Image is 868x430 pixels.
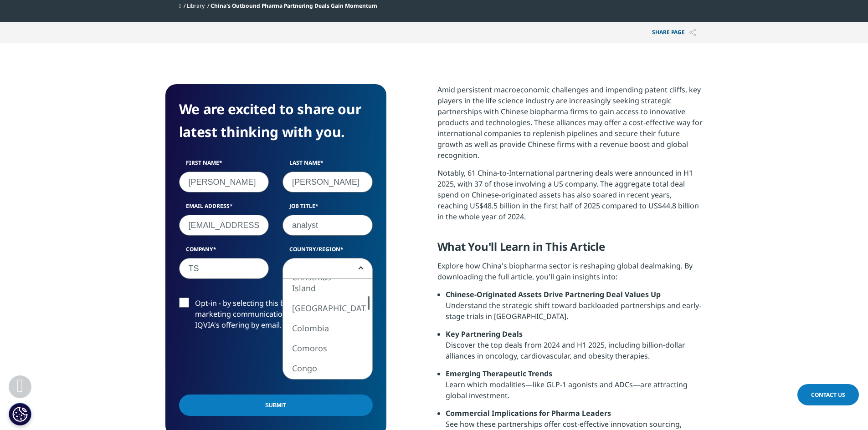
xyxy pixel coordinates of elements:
li: [GEOGRAPHIC_DATA] [283,298,366,318]
span: Contact Us [811,391,845,399]
a: Library [187,2,205,10]
strong: Emerging Therapeutic Trends [446,369,552,379]
li: Christmas Island [283,267,366,298]
label: Email Address [179,202,269,215]
iframe: reCAPTCHA [179,345,318,380]
strong: Key Partnering Deals [446,329,523,339]
h5: What You'll Learn in This Article [437,240,703,260]
span: China's Outbound Pharma Partnering Deals Gain Momentum [211,2,377,10]
input: Submit [179,395,373,416]
li: Congo [283,358,366,378]
li: Discover the top deals from 2024 and H1 2025, including billion-dollar alliances in oncology, car... [446,329,703,368]
img: Share PAGE [689,29,696,36]
li: [GEOGRAPHIC_DATA] [283,378,366,398]
p: Share PAGE [645,22,703,43]
li: Comoros [283,338,366,358]
p: Amid persistent macroeconomic challenges and impending patent cliffs, key players in the life sci... [437,84,703,167]
strong: Chinese-Originated Assets Drive Partnering Deal Values Up [446,289,661,299]
h4: We are excited to share our latest thinking with you. [179,98,373,143]
label: Last Name [282,159,373,172]
label: Job Title [282,202,373,215]
label: Opt-in - by selecting this box, I consent to receiving marketing communications and information a... [179,298,373,335]
label: Company [179,245,269,258]
li: Colombia [283,318,366,338]
li: Understand the strategic shift toward backloaded partnerships and early-stage trials in [GEOGRAPH... [446,289,703,329]
li: Learn which modalities—like GLP-1 agonists and ADCs—are attracting global investment. [446,368,703,408]
label: Country/Region [282,245,373,258]
p: Explore how China's biopharma sector is reshaping global dealmaking. By downloading the full arti... [437,260,703,289]
strong: Commercial Implications for Pharma Leaders [446,408,611,418]
button: Cookies Settings [9,403,31,425]
button: Share PAGEShare PAGE [645,22,703,43]
p: Notably, 61 China-to-International partnering deals were announced in H1 2025, with 37 of those i... [437,167,703,229]
a: Contact Us [797,384,859,405]
label: First Name [179,159,269,172]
